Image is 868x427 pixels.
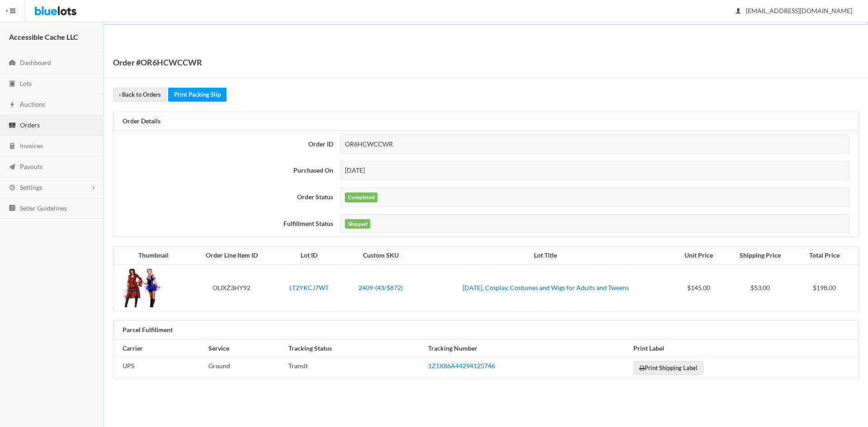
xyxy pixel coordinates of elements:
th: Order ID [113,131,337,158]
span: Settings [20,183,42,191]
th: Carrier [113,340,205,357]
a: Print Packing Slip [168,88,226,102]
td: $53.00 [725,265,796,311]
ion-icon: cash [8,122,17,130]
a: LT2YKCJ7WT [289,284,329,291]
label: Shipped [345,219,370,229]
a: ‹ Back to Orders [113,88,167,102]
td: UPS [113,357,205,379]
span: Seller Guidelines [20,204,67,212]
th: Lot ID [275,247,343,265]
th: Order Status [113,184,337,211]
th: Order Line Item ID [188,247,275,265]
th: Purchased On [113,157,337,184]
ion-icon: list box [8,204,17,213]
span: Orders [20,121,40,129]
th: Custom SKU [343,247,419,265]
span: Auctions [20,100,45,108]
ion-icon: cog [8,184,17,192]
div: [DATE] [340,161,849,180]
span: [EMAIL_ADDRESS][DOMAIN_NAME] [736,7,852,14]
span: Payouts [20,163,42,170]
a: 1Z1X86A44294125746 [428,362,495,370]
ion-icon: speedometer [8,59,17,68]
label: Completed [345,192,377,202]
strong: Accessible Cache LLC [9,33,78,41]
td: OLIXZ3HY92 [188,265,275,311]
th: Tracking Number [425,340,629,357]
span: Lots [20,80,32,87]
span: Invoices [20,142,43,150]
td: Transit [285,357,425,379]
th: Total Price [796,247,859,265]
span: Dashboard [20,59,51,66]
h1: Order #OR6HCWCCWR [113,56,202,69]
ion-icon: calculator [8,142,17,151]
td: $145.00 [673,265,725,311]
td: Ground [205,357,285,379]
a: [DATE], Cosplay, Costumes and Wigs for Adults and Tweens [462,284,629,291]
a: 2409-(43/$872) [359,284,403,291]
ion-icon: paper plane [8,163,17,172]
th: Lot Title [419,247,673,265]
th: Service [205,340,285,357]
a: Print Shipping Label [633,361,703,375]
th: Shipping Price [725,247,796,265]
ion-icon: person [734,7,743,16]
div: Parcel Fulfillment [113,321,859,340]
th: Unit Price [673,247,725,265]
th: Thumbnail [113,247,188,265]
th: Fulfillment Status [113,211,337,237]
td: $198.00 [796,265,859,311]
th: Print Label [630,340,859,357]
ion-icon: flash [8,101,17,109]
div: OR6HCWCCWR [340,135,849,154]
ion-icon: clipboard [8,80,17,89]
th: Tracking Status [285,340,425,357]
div: Order Details [113,112,859,131]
